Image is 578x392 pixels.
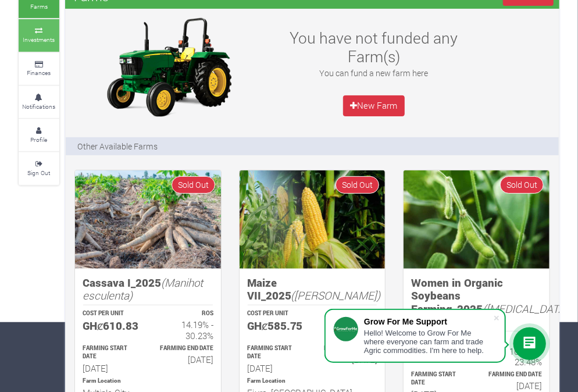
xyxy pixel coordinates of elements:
[83,276,213,302] h5: Cassava I_2025
[247,276,378,302] h5: Maize VII_2025
[323,344,377,353] p: Estimated Farming End Date
[323,309,377,318] p: ROS
[336,176,379,193] span: Sold Out
[158,344,213,353] p: Estimated Farming End Date
[83,319,137,333] h5: GHȼ610.83
[19,86,59,118] a: Notifications
[158,354,213,365] h6: [DATE]
[364,329,493,355] div: Hello! Welcome to Grow For Me where everyone can farm and trade Agric commodities. I'm here to help.
[364,317,493,326] div: Grow For Me Support
[323,319,377,340] h6: 10.82% - 23.14%
[411,276,542,329] h5: Women in Organic Soybeans Farming_2025
[27,69,51,77] small: Finances
[77,140,158,152] p: Other Available Farms
[343,95,405,116] a: New Farm
[158,319,213,340] h6: 14.19% - 30.23%
[23,35,55,44] small: Investments
[172,176,215,193] span: Sold Out
[240,170,386,268] img: growforme image
[19,19,59,51] a: Investments
[28,169,51,177] small: Sign Out
[19,152,59,184] a: Sign Out
[19,53,59,85] a: Finances
[487,380,542,391] h6: [DATE]
[83,377,213,386] p: Location of Farm
[247,377,378,386] p: Location of Farm
[83,363,137,373] h6: [DATE]
[19,119,59,151] a: Profile
[247,344,302,362] p: Estimated Farming Start Date
[487,370,542,379] p: Estimated Farming End Date
[247,309,302,318] p: COST PER UNIT
[500,176,544,193] span: Sold Out
[281,28,466,65] h3: You have not funded any Farm(s)
[487,346,542,367] h6: 10.23% - 23.48%
[247,363,302,373] h6: [DATE]
[158,309,213,318] p: ROS
[30,2,48,10] small: Farms
[23,102,56,111] small: Notifications
[75,170,221,268] img: growforme image
[291,288,381,302] i: ([PERSON_NAME])
[96,15,241,119] img: growforme image
[281,67,466,79] p: You can fund a new farm here
[404,170,550,268] img: growforme image
[411,370,466,388] p: Estimated Farming Start Date
[411,301,568,329] i: ([MEDICAL_DATA] max)
[83,309,137,318] p: COST PER UNIT
[323,354,377,365] h6: [DATE]
[31,136,48,144] small: Profile
[83,275,203,303] i: (Manihot esculenta)
[247,319,302,333] h5: GHȼ585.75
[83,344,137,362] p: Estimated Farming Start Date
